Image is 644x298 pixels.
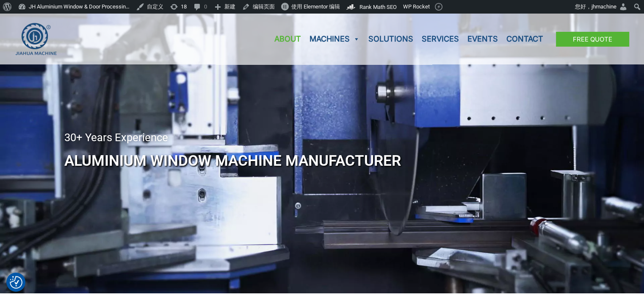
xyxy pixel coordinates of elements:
span: Rank Math SEO [359,4,397,10]
div: 30+ Years Experience [64,132,580,143]
a: About [270,14,305,64]
img: JH Aluminium Window & Door Processing Machines [15,22,57,56]
h1: Aluminium Window Machine Manufacturer [64,147,580,175]
a: Contact [502,14,547,64]
a: Machines [305,14,364,64]
a: Services [417,14,463,64]
img: Revisit consent button [10,276,22,289]
a: Events [463,14,502,64]
span: jhmachine [591,3,616,10]
button: Consent Preferences [10,276,22,289]
span: 使用 Elementor 编辑 [291,3,340,10]
a: Solutions [364,14,417,64]
a: Free Quote [556,32,629,47]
